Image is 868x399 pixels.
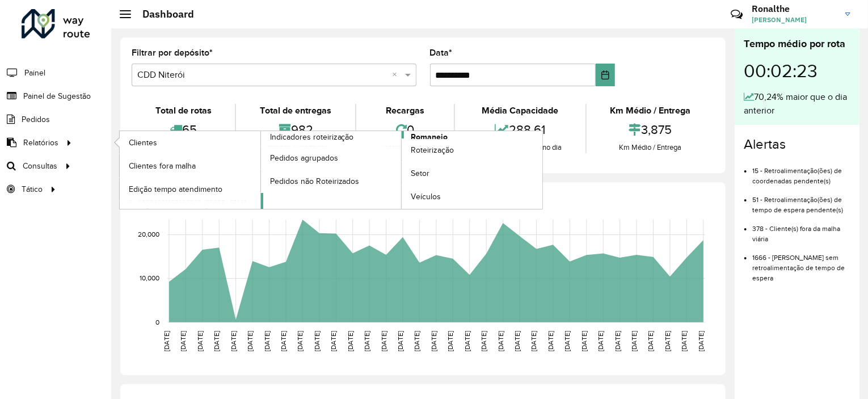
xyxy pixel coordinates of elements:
div: Recargas [359,104,451,117]
li: 51 - Retroalimentação(ões) de tempo de espera pendente(s) [752,186,850,215]
text: [DATE] [246,331,254,351]
text: [DATE] [564,331,571,351]
div: Km Médio / Entrega [589,142,711,153]
span: [PERSON_NAME] [752,15,837,25]
span: Indicadores roteirização [270,131,354,143]
span: Romaneio [411,131,448,143]
div: Tempo médio por rota [744,36,850,52]
div: 3,875 [589,117,711,142]
li: 1666 - [PERSON_NAME] sem retroalimentação de tempo de espera [752,244,850,283]
span: Painel [24,67,45,79]
div: 65 [134,117,232,142]
text: [DATE] [414,331,421,351]
text: [DATE] [647,331,655,351]
span: Clear all [393,68,402,82]
text: [DATE] [446,331,454,351]
text: [DATE] [196,331,204,351]
text: [DATE] [163,331,170,351]
div: Média Capacidade [458,104,582,117]
text: [DATE] [347,331,354,351]
text: 20,000 [138,231,159,238]
span: Pedidos agrupados [270,152,338,164]
a: Indicadores roteirização [120,131,402,209]
label: Filtrar por depósito [132,46,213,60]
div: 70,24% maior que o dia anterior [744,90,850,117]
a: Clientes fora malha [120,154,260,177]
text: [DATE] [597,331,604,351]
a: Romaneio [261,131,543,209]
div: 288,61 [458,117,582,142]
a: Veículos [402,186,542,208]
span: Pedidos não Roteirizados [270,175,360,187]
text: [DATE] [697,331,705,351]
text: [DATE] [580,331,588,351]
span: Roteirização [411,144,454,156]
span: Setor [411,167,429,179]
text: 0 [155,318,159,326]
div: 982 [239,117,352,142]
text: [DATE] [681,331,688,351]
li: 15 - Retroalimentação(ões) de coordenadas pendente(s) [752,157,850,186]
span: Clientes [129,137,157,149]
label: Data [430,46,453,60]
span: Painel de Sugestão [23,90,91,102]
span: Relatórios [23,137,58,149]
div: 0 [359,117,451,142]
h4: Alertas [744,136,850,153]
div: Total de entregas [239,104,352,117]
text: [DATE] [430,331,437,351]
h3: Ronalthe [752,3,837,14]
text: [DATE] [397,331,404,351]
text: [DATE] [513,331,521,351]
a: Pedidos não Roteirizados [261,170,402,192]
span: Veículos [411,191,441,203]
text: [DATE] [179,331,187,351]
a: Clientes [120,131,260,154]
text: [DATE] [664,331,671,351]
button: Choose Date [596,64,615,86]
text: [DATE] [330,331,337,351]
a: Roteirização [402,139,542,162]
text: 10,000 [140,275,159,282]
text: [DATE] [380,331,387,351]
text: [DATE] [296,331,304,351]
a: Setor [402,162,542,185]
span: Tático [22,183,43,195]
span: Edição tempo atendimento [129,183,222,195]
span: Clientes fora malha [129,160,196,172]
text: [DATE] [263,331,271,351]
text: [DATE] [497,331,504,351]
h2: Dashboard [131,8,194,20]
text: [DATE] [530,331,538,351]
div: 00:02:23 [744,52,850,90]
span: Consultas [23,160,57,172]
li: 378 - Cliente(s) fora da malha viária [752,215,850,244]
span: Pedidos [22,114,50,125]
div: Total de rotas [134,104,232,117]
a: Contato Rápido [724,2,749,27]
text: [DATE] [614,331,621,351]
a: Edição tempo atendimento [120,178,260,200]
text: [DATE] [630,331,638,351]
text: [DATE] [547,331,554,351]
a: Pedidos agrupados [261,146,402,169]
text: [DATE] [280,331,287,351]
text: [DATE] [313,331,321,351]
text: [DATE] [464,331,471,351]
text: [DATE] [230,331,237,351]
text: [DATE] [480,331,487,351]
text: [DATE] [213,331,220,351]
div: Km Médio / Entrega [589,104,711,117]
text: [DATE] [363,331,370,351]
